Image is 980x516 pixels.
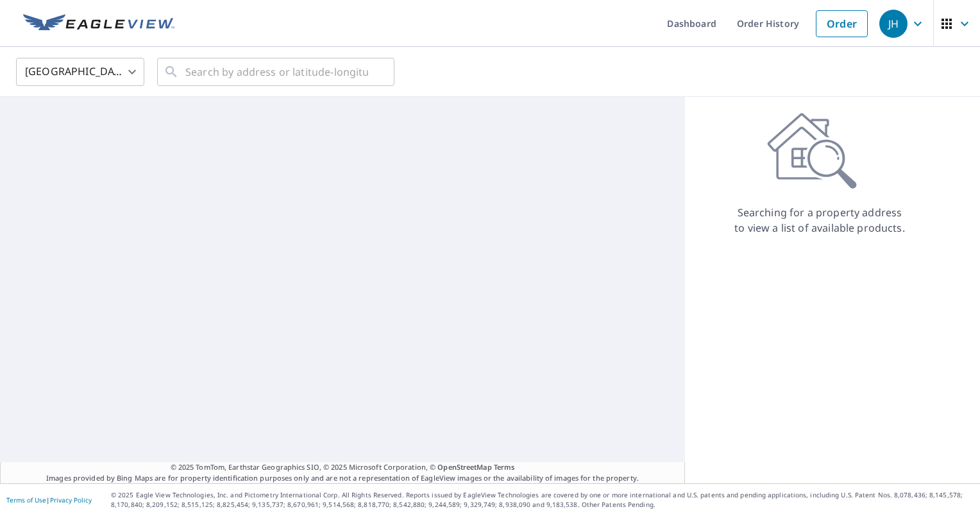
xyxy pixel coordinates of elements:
a: Order [816,10,868,37]
a: OpenStreetMap [437,462,491,472]
p: © 2025 Eagle View Technologies, Inc. and Pictometry International Corp. All Rights Reserved. Repo... [111,490,974,510]
a: Terms of Use [6,495,46,504]
p: Searching for a property address to view a list of available products. [734,205,906,236]
div: [GEOGRAPHIC_DATA] [16,54,144,90]
div: JH [879,10,908,38]
input: Search by address or latitude-longitude [185,54,368,90]
a: Terms [494,462,515,472]
img: EV Logo [23,14,174,33]
a: Privacy Policy [50,495,92,504]
p: | [6,496,92,504]
span: © 2025 TomTom, Earthstar Geographics SIO, © 2025 Microsoft Corporation, © [171,462,515,473]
